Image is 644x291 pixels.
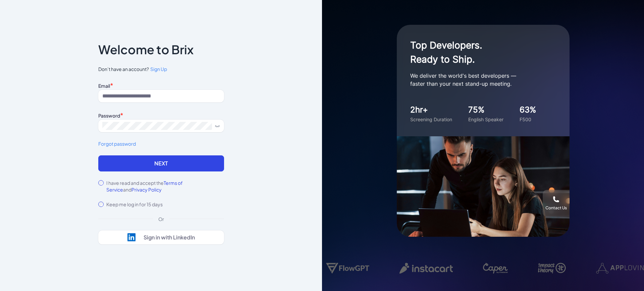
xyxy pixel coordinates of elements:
div: Or [153,216,169,222]
div: Screening Duration [410,116,452,123]
label: Keep me log in for 15 days [106,201,163,208]
div: 2hr+ [410,104,452,116]
div: English Speaker [468,116,503,123]
div: F500 [520,116,536,123]
span: Don’t have an account? [98,66,224,73]
label: I have read and accept the and [106,179,224,193]
div: 63% [520,104,536,116]
label: Password [98,113,120,119]
button: Contact Us [543,190,570,217]
label: Email [98,83,110,89]
span: Sign Up [150,66,167,72]
div: Contact Us [545,205,567,211]
a: Forgot password [98,140,224,147]
button: Sign in with LinkedIn [98,230,224,244]
span: Privacy Policy [131,187,162,193]
p: Welcome to Brix [98,44,194,55]
div: 75% [468,104,503,116]
div: Sign in with LinkedIn [144,234,195,241]
button: Next [98,155,224,171]
span: Terms of Service [106,180,183,193]
a: Sign Up [149,66,167,73]
h1: Top Developers. Ready to Ship. [410,38,544,66]
p: We deliver the world's best developers — faster than your next stand-up meeting. [410,72,544,88]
